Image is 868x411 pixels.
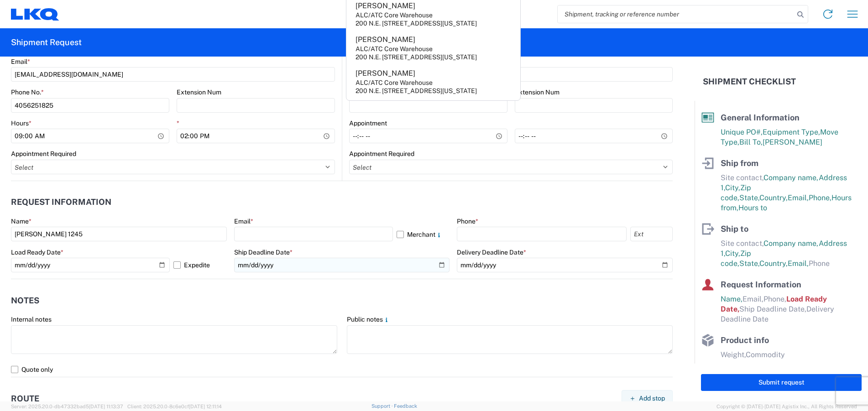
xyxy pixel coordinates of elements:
[763,138,822,146] span: [PERSON_NAME]
[234,248,293,256] label: Ship Deadline Date
[356,45,433,53] div: ALC/ATC Core Warehouse
[759,259,788,268] span: Country,
[11,315,52,323] label: Internal notes
[11,394,39,403] h2: Route
[356,68,415,78] div: [PERSON_NAME]
[11,88,44,96] label: Phone No.
[721,350,746,359] span: Weight,
[11,296,39,305] h2: Notes
[743,295,763,303] span: Email,
[763,295,786,303] span: Phone,
[721,224,748,234] span: Ship to
[703,76,796,87] h2: Shipment Checklist
[11,217,31,225] label: Name
[639,394,665,403] span: Add stop
[630,227,673,241] input: Ext
[763,239,819,248] span: Company name,
[739,138,763,146] span: Bill To,
[89,404,123,409] span: [DATE] 11:13:37
[457,248,526,256] label: Delivery Deadline Date
[725,183,740,192] span: City,
[11,119,31,127] label: Hours
[11,198,111,207] h2: Request Information
[457,217,478,225] label: Phone
[721,113,800,122] span: General Information
[11,37,82,48] h2: Shipment Request
[739,305,806,313] span: Ship Deadline Date,
[356,87,477,95] div: 200 N.E. [STREET_ADDRESS][US_STATE]
[356,35,415,45] div: [PERSON_NAME]
[809,259,830,268] span: Phone
[11,150,76,158] label: Appointment Required
[349,150,414,158] label: Appointment Required
[11,57,30,66] label: Email
[173,258,226,272] label: Expedite
[356,19,477,27] div: 200 N.E. [STREET_ADDRESS][US_STATE]
[746,350,785,359] span: Commodity
[721,295,743,303] span: Name,
[127,404,222,409] span: Client: 2025.20.0-8c6e0cf
[394,403,417,409] a: Feedback
[11,404,123,409] span: Server: 2025.20.0-db47332bad5
[397,227,450,241] label: Merchant
[721,173,763,182] span: Site contact,
[716,402,857,411] span: Copyright © [DATE]-[DATE] Agistix Inc., All Rights Reserved
[11,248,63,256] label: Load Ready Date
[177,88,221,96] label: Extension Num
[356,1,415,11] div: [PERSON_NAME]
[759,193,788,202] span: Country,
[189,404,222,409] span: [DATE] 12:11:14
[356,53,477,61] div: 200 N.E. [STREET_ADDRESS][US_STATE]
[788,193,809,202] span: Email,
[763,173,819,182] span: Company name,
[739,259,759,268] span: State,
[809,193,831,202] span: Phone,
[558,5,794,23] input: Shipment, tracking or reference number
[349,119,387,127] label: Appointment
[515,88,559,96] label: Extension Num
[721,128,763,136] span: Unique PO#,
[721,239,763,248] span: Site contact,
[11,362,673,377] label: Quote only
[356,78,433,87] div: ALC/ATC Core Warehouse
[763,128,820,136] span: Equipment Type,
[738,203,767,212] span: Hours to
[721,280,801,289] span: Request Information
[721,335,769,345] span: Product info
[622,390,673,407] button: Add stop
[739,193,759,202] span: State,
[234,217,253,225] label: Email
[721,158,758,168] span: Ship from
[371,403,394,409] a: Support
[347,315,390,323] label: Public notes
[701,374,862,391] button: Submit request
[788,259,809,268] span: Email,
[356,11,433,19] div: ALC/ATC Core Warehouse
[725,249,740,258] span: City,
